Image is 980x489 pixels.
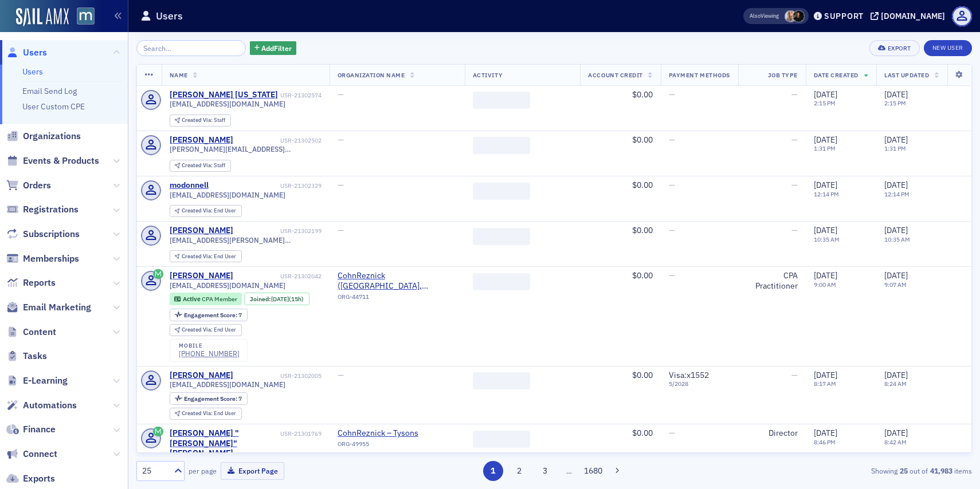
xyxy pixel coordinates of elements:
[142,465,167,477] div: 25
[221,462,284,480] button: Export Page
[871,12,949,20] button: [DOMAIN_NAME]
[261,43,292,53] span: Add Filter
[884,235,910,243] time: 10:35 AM
[814,144,836,152] time: 1:31 PM
[473,431,530,448] span: ‌
[884,190,910,198] time: 12:14 PM
[884,428,908,438] span: [DATE]
[814,135,837,145] span: [DATE]
[884,135,908,145] span: [DATE]
[884,99,906,107] time: 2:15 PM
[170,293,242,305] div: Active: Active: CPA Member
[583,461,603,481] button: 1680
[271,295,289,303] span: [DATE]
[170,370,233,381] div: [PERSON_NAME]
[174,295,237,303] a: Active CPA Member
[182,208,236,214] div: End User
[23,277,56,289] span: Reports
[184,395,238,403] span: Engagement Score :
[23,253,79,265] span: Memberships
[23,448,57,460] span: Connect
[6,301,91,314] a: Email Marketing
[170,392,248,405] div: Engagement Score: 7
[6,423,56,436] a: Finance
[338,225,344,235] span: —
[182,207,214,214] span: Created Via :
[210,182,322,190] div: USR-21302329
[473,92,530,109] span: ‌
[170,271,233,281] a: [PERSON_NAME]
[814,370,837,380] span: [DATE]
[884,380,907,388] time: 8:24 AM
[814,281,836,289] time: 9:00 AM
[170,100,285,108] span: [EMAIL_ADDRESS][DOMAIN_NAME]
[473,273,530,290] span: ‌
[170,135,233,145] div: [PERSON_NAME]
[235,273,322,280] div: USR-21302042
[170,115,231,127] div: Created Via: Staff
[170,324,242,336] div: Created Via: End User
[338,440,442,452] div: ORG-49955
[952,6,972,26] span: Profile
[184,311,238,319] span: Engagement Score :
[884,144,906,152] time: 1:31 PM
[888,45,911,52] div: Export
[884,270,908,281] span: [DATE]
[701,466,972,476] div: Showing out of items
[156,9,183,23] h1: Users
[170,90,278,100] a: [PERSON_NAME] [US_STATE]
[250,41,297,56] button: AddFilter
[884,370,908,380] span: [DATE]
[170,145,322,153] span: [PERSON_NAME][EMAIL_ADDRESS][PERSON_NAME]
[632,135,653,145] span: $0.00
[750,12,761,19] div: Also
[884,71,929,79] span: Last Updated
[170,408,242,420] div: Created Via: End User
[338,428,442,439] a: CohnReznick – Tysons
[473,71,503,79] span: Activity
[280,430,322,437] div: USR-21301769
[632,225,653,235] span: $0.00
[746,271,798,291] div: CPA Practitioner
[77,7,95,25] img: SailAMX
[338,293,457,305] div: ORG-44711
[23,374,68,387] span: E-Learning
[884,180,908,190] span: [DATE]
[632,180,653,190] span: $0.00
[170,309,248,321] div: Engagement Score: 7
[6,472,55,485] a: Exports
[179,349,240,358] div: [PHONE_NUMBER]
[669,89,675,100] span: —
[23,179,51,192] span: Orders
[23,46,47,59] span: Users
[632,370,653,380] span: $0.00
[182,161,214,169] span: Created Via :
[814,380,836,388] time: 8:17 AM
[884,438,907,446] time: 8:42 AM
[182,409,214,417] span: Created Via :
[824,11,864,21] div: Support
[23,130,81,143] span: Organizations
[6,277,56,289] a: Reports
[669,180,675,190] span: —
[791,370,798,380] span: —
[22,66,43,77] a: Users
[814,180,837,190] span: [DATE]
[170,191,285,199] span: [EMAIL_ADDRESS][DOMAIN_NAME]
[69,7,95,27] a: View Homepage
[170,180,209,191] a: modonnell
[6,350,47,362] a: Tasks
[235,137,322,144] div: USR-21302502
[6,374,68,387] a: E-Learning
[6,228,80,240] a: Subscriptions
[768,71,798,79] span: Job Type
[170,428,279,459] a: [PERSON_NAME] "[PERSON_NAME]" [PERSON_NAME]
[669,380,730,388] span: 5 / 2028
[170,205,242,217] div: Created Via: End User
[669,270,675,281] span: —
[473,137,530,154] span: ‌
[22,101,85,112] a: User Custom CPE
[23,155,99,167] span: Events & Products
